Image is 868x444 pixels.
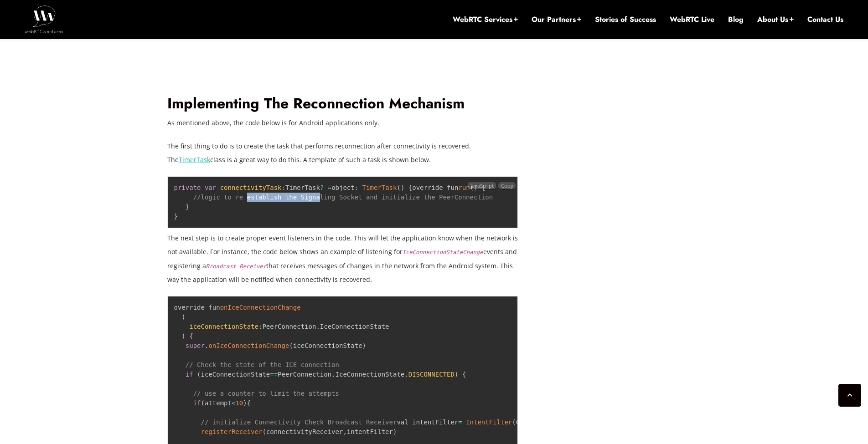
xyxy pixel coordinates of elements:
span: onIceConnectionChange [208,342,289,349]
span: // initialize Connectivity Check Broadcast Receiver [201,418,397,426]
span: , [343,428,346,435]
span: Copy [501,182,513,189]
span: < [232,399,235,407]
span: var [205,184,216,191]
span: onIceConnectionChange [220,304,301,311]
p: As mentioned above, the code below is for Android applications only. [167,116,518,130]
span: // Check the state of the ICE connection [186,361,339,368]
span: ? [320,184,324,191]
span: : [355,184,358,191]
span: //logic to re establish the Signaling Socket and initialize the PeerConnection [193,194,493,201]
button: Copy [498,182,516,189]
span: ( [512,418,516,426]
span: ) [393,428,397,435]
span: ( [181,313,185,321]
span: connectivityTask [220,184,282,191]
img: WebRTC.ventures [25,5,63,33]
span: ) [455,371,458,378]
span: == [270,371,278,378]
span: } [186,203,189,210]
span: TimerTask [362,184,397,191]
span: ( [201,399,205,407]
a: Our Partners [532,15,581,25]
span: ( [262,428,266,435]
span: if [186,371,193,378]
span: PeerConnection IceConnectionState [189,323,389,330]
span: . [404,371,408,378]
span: : [282,184,285,191]
span: if [193,399,201,407]
a: TimerTask [179,155,210,164]
span: = [328,184,331,191]
span: ( [197,371,201,378]
span: ) [181,332,185,340]
span: { [247,399,251,407]
a: About Us [757,15,794,25]
span: IntentFilter [466,418,512,426]
a: Stories of Success [595,15,656,25]
span: . [205,342,208,349]
span: iceConnectionState [189,323,258,330]
h1: Implementing The Reconnection Mechanism [167,95,518,113]
span: ) [401,184,404,191]
span: ) [243,399,247,407]
span: { [189,332,193,340]
span: ( [289,342,293,349]
span: ) [362,342,366,349]
span: // use a counter to limit the attempts [193,390,339,397]
span: JavaScript [468,182,496,189]
span: . [331,371,335,378]
a: Contact Us [807,15,843,25]
a: WebRTC Services [453,15,518,25]
span: run [458,184,470,191]
span: : [258,323,262,330]
span: { [462,371,466,378]
p: The first thing to do is to create the task that performs reconnection after connectivity is reco... [167,139,518,167]
span: super [186,342,205,349]
span: 10 [235,399,243,407]
span: private [174,184,201,191]
span: . [316,323,320,330]
span: DISCONNECTED [408,371,455,378]
span: } [174,213,178,220]
span: ( [397,184,400,191]
code: TimerTask object override fun [174,184,493,220]
span: { [408,184,412,191]
a: WebRTC Live [670,15,714,25]
a: Blog [728,15,744,25]
span: = [458,418,462,426]
code: Broadcast Receiver [206,263,267,270]
span: registerReceiver [201,428,263,435]
code: IceConnectionStateChange [403,249,483,255]
p: The next step is to create proper event listeners in the code. This will let the application know... [167,231,518,286]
